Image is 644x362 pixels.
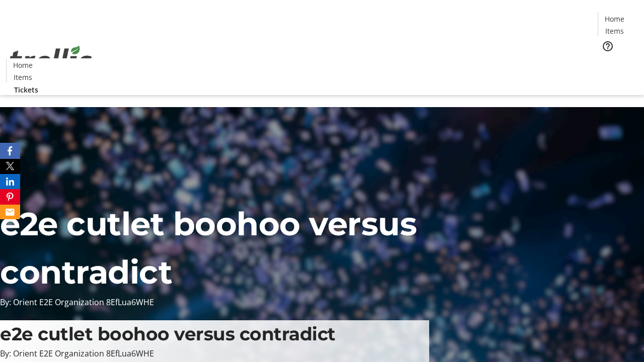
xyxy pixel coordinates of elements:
img: Orient E2E Organization 8EfLua6WHE's Logo [6,35,96,85]
span: Items [605,26,624,36]
span: Home [605,14,624,24]
a: Items [598,26,630,36]
a: Tickets [6,84,46,95]
a: Home [7,60,39,70]
button: Help [598,36,618,56]
a: Items [7,72,39,82]
span: Tickets [14,84,38,95]
span: Home [13,60,33,70]
a: Home [598,14,630,24]
a: Tickets [598,58,638,69]
span: Tickets [606,58,630,69]
span: Items [14,72,32,82]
